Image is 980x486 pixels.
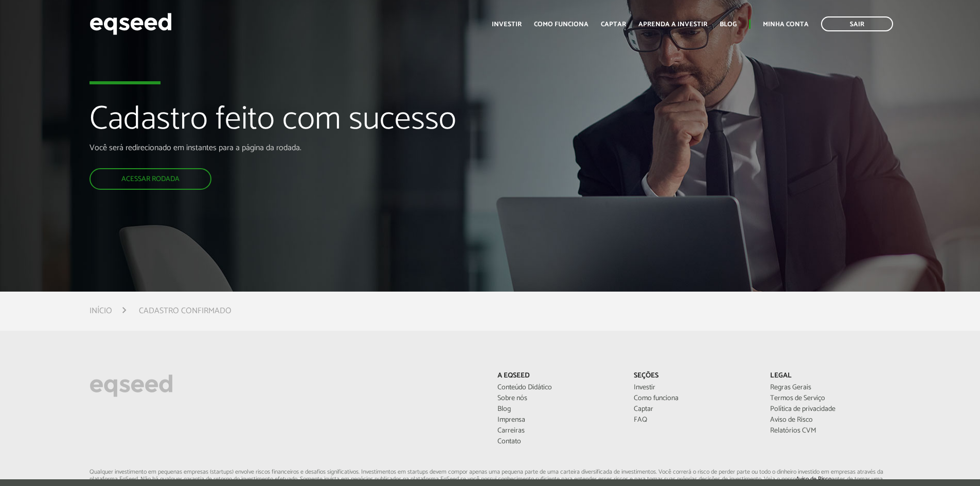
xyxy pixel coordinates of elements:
a: Carreiras [497,427,618,435]
p: A EqSeed [497,372,618,381]
p: Seções [634,372,755,381]
li: Cadastro confirmado [139,304,231,318]
a: Regras Gerais [770,384,891,391]
a: Blog [720,21,737,28]
a: Acessar rodada [90,168,211,190]
a: Investir [492,21,522,28]
a: FAQ [634,417,755,424]
img: EqSeed [90,10,172,38]
a: Aviso de Risco [796,476,831,483]
img: EqSeed Logo [90,372,173,400]
a: Contato [497,438,618,445]
a: Como funciona [534,21,589,28]
a: Minha conta [763,21,809,28]
a: Política de privacidade [770,406,891,413]
a: Conteúdo Didático [497,384,618,391]
a: Sair [821,16,893,31]
a: Termos de Serviço [770,395,891,402]
a: Como funciona [634,395,755,402]
a: Imprensa [497,417,618,424]
a: Sobre nós [497,395,618,402]
a: Captar [634,406,755,413]
a: Aprenda a investir [638,21,707,28]
a: Captar [601,21,626,28]
a: Aviso de Risco [770,417,891,424]
a: Investir [634,384,755,391]
p: Você será redirecionado em instantes para a página da rodada. [90,143,564,153]
p: Legal [770,372,891,381]
a: Blog [497,406,618,413]
a: Relatórios CVM [770,427,891,435]
a: Início [90,307,112,315]
h1: Cadastro feito com sucesso [90,102,564,143]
